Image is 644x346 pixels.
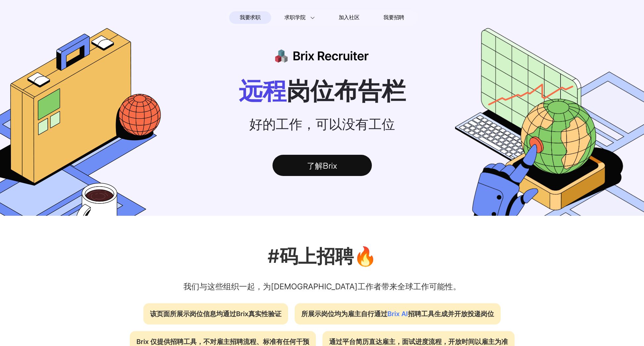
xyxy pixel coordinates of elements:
[387,310,408,318] span: Brix AI
[339,12,360,23] span: 加入社区
[143,303,288,324] div: 该页面所展示岗位信息均通过Brix真实性验证
[383,14,404,22] span: 我要招聘
[240,12,261,23] span: 我要求职
[272,155,372,176] div: 了解Brix
[239,76,286,105] span: 远程
[284,14,305,22] span: 求职学院
[295,303,501,324] div: 所展示岗位均为雇主自行通过 招聘工具生成并开放投递岗位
